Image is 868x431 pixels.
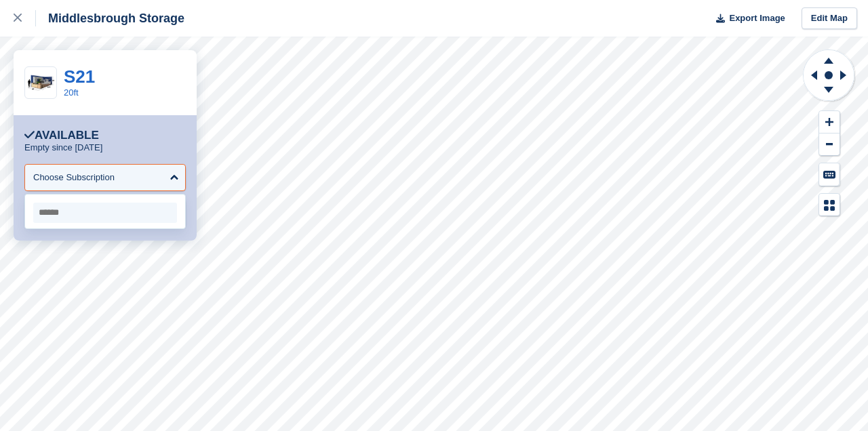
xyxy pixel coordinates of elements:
[64,66,95,87] a: S21
[24,142,102,153] p: Empty since [DATE]
[36,10,184,26] div: Middlesbrough Storage
[819,163,840,186] button: Keyboard Shortcuts
[33,171,115,184] div: Choose Subscription
[819,194,840,216] button: Map Legend
[802,7,857,30] a: Edit Map
[25,71,56,95] img: 20-ft-container.jpg
[819,134,840,156] button: Zoom Out
[819,111,840,134] button: Zoom In
[64,87,79,98] a: 20ft
[708,7,785,30] button: Export Image
[729,12,785,25] span: Export Image
[24,129,99,142] div: Available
